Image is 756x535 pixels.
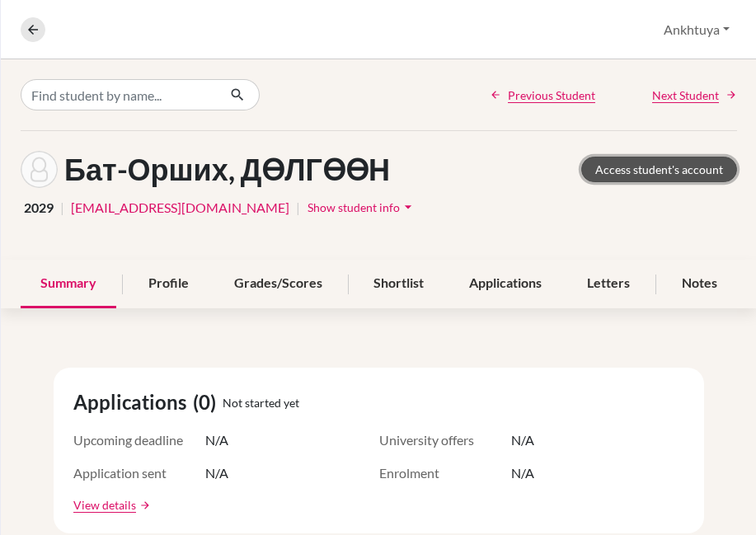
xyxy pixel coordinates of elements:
[73,463,205,483] span: Application sent
[449,260,561,308] div: Applications
[214,260,342,308] div: Grades/Scores
[581,157,737,182] a: Access student's account
[308,200,400,214] span: Show student info
[656,14,737,45] button: Ankhtuya
[511,430,534,450] span: N/A
[129,260,209,308] div: Profile
[567,260,650,308] div: Letters
[379,430,511,450] span: University offers
[193,387,223,417] span: (0)
[60,198,64,218] span: |
[205,463,228,483] span: N/A
[511,463,534,483] span: N/A
[64,152,390,187] h1: Бат-Орших, ДӨЛГӨӨН
[400,199,416,215] i: arrow_drop_down
[490,87,595,104] a: Previous Student
[21,260,116,308] div: Summary
[379,463,511,483] span: Enrolment
[296,198,300,218] span: |
[508,87,595,104] span: Previous Student
[662,260,737,308] div: Notes
[71,198,289,218] a: [EMAIL_ADDRESS][DOMAIN_NAME]
[652,87,737,104] a: Next Student
[21,151,58,188] img: ДӨЛГӨӨН Бат-Орших's avatar
[223,394,299,411] span: Not started yet
[354,260,444,308] div: Shortlist
[136,500,151,511] a: arrow_forward
[73,387,193,417] span: Applications
[24,198,54,218] span: 2029
[205,430,228,450] span: N/A
[21,79,217,110] input: Find student by name...
[307,195,417,220] button: Show student infoarrow_drop_down
[652,87,719,104] span: Next Student
[73,496,136,514] a: View details
[73,430,205,450] span: Upcoming deadline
